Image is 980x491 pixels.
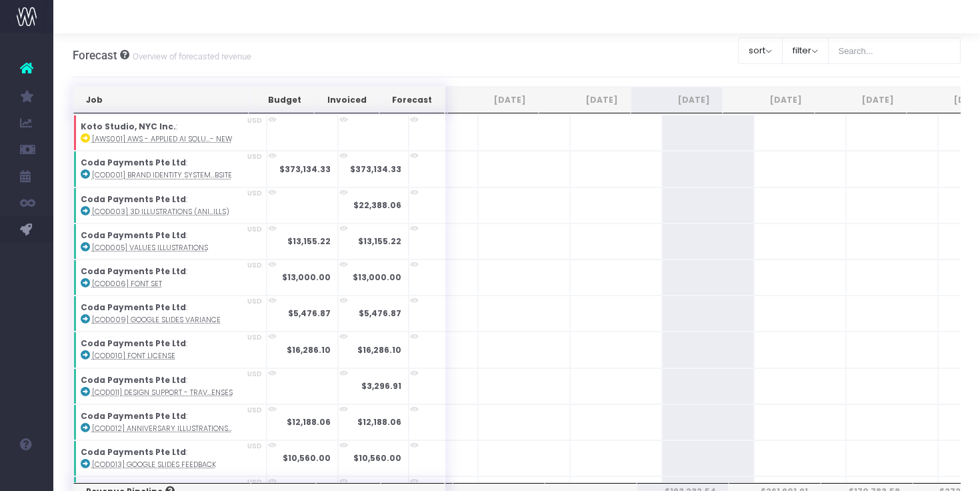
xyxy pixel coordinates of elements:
[247,224,262,234] span: USD
[92,315,221,325] abbr: [COD009] Google Slides Variance
[353,199,401,211] strong: $22,388.06
[73,151,267,187] td: :
[81,410,186,422] strong: Coda Payments Pte Ltd
[350,163,401,175] strong: $373,134.33
[81,338,186,349] strong: Coda Payments Pte Ltd
[92,170,232,180] abbr: [COD001] Brand Identity System & Website
[92,243,208,253] abbr: [COD005] Values Illustrations
[92,279,162,289] abbr: [COD006] Font Set
[247,369,262,379] span: USD
[73,368,267,404] td: :
[73,187,267,223] td: :
[359,308,401,319] strong: $5,476.87
[81,193,186,205] strong: Coda Payments Pte Ltd
[287,344,331,356] strong: $16,286.10
[287,416,331,428] strong: $12,188.06
[249,87,314,113] th: Budget
[73,115,267,151] td: :
[92,134,232,144] abbr: [AWS001] AWS - Applied AI Solutions - Brand - New
[81,266,186,277] strong: Coda Payments Pte Ltd
[247,296,262,306] span: USD
[314,87,379,113] th: Invoiced
[92,388,233,398] abbr: [COD011] Design Support - Travel Expenses
[73,440,267,476] td: :
[129,49,251,62] small: Overview of forecasted revenue
[815,87,907,113] th: Nov 25: activate to sort column ascending
[379,87,445,113] th: Forecast
[81,374,186,386] strong: Coda Payments Pte Ltd
[73,260,267,296] td: :
[357,416,401,428] strong: $12,188.06
[73,296,267,332] td: :
[81,157,186,168] strong: Coda Payments Pte Ltd
[73,332,267,368] td: :
[447,87,539,113] th: Jul 25: activate to sort column ascending
[73,223,267,260] td: :
[81,446,186,458] strong: Coda Payments Pte Ltd
[288,308,331,319] strong: $5,476.87
[17,464,37,484] img: images/default_profile_image.png
[357,344,401,356] strong: $16,286.10
[247,441,262,451] span: USD
[81,121,176,132] strong: Koto Studio, NYC Inc.
[287,235,331,247] strong: $13,155.22
[92,207,229,217] abbr: [COD003] 3D Illustrations (Animation and Stills)
[738,37,783,64] button: sort
[92,424,232,434] abbr: [COD012] Anniversary Illustrations
[247,260,262,270] span: USD
[247,115,262,125] span: USD
[247,151,262,161] span: USD
[92,460,216,470] abbr: [COD013] Google Slides Feedback
[539,87,631,113] th: Aug 25: activate to sort column ascending
[247,332,262,342] span: USD
[247,405,262,415] span: USD
[353,452,401,464] strong: $10,560.00
[81,229,186,241] strong: Coda Payments Pte Ltd
[247,188,262,198] span: USD
[631,87,723,113] th: Sep 25: activate to sort column ascending
[353,272,401,283] strong: $13,000.00
[73,49,117,62] span: Forecast
[358,235,401,247] strong: $13,155.22
[73,404,267,440] td: :
[73,87,249,113] th: Job: activate to sort column ascending
[782,37,829,64] button: filter
[283,452,331,464] strong: $10,560.00
[247,477,262,487] span: USD
[92,351,175,361] abbr: [COD010] Font License
[279,163,331,175] strong: $373,134.33
[361,380,401,392] strong: $3,296.91
[723,87,815,113] th: Oct 25: activate to sort column ascending
[81,302,186,313] strong: Coda Payments Pte Ltd
[282,272,331,283] strong: $13,000.00
[828,37,961,64] input: Search...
